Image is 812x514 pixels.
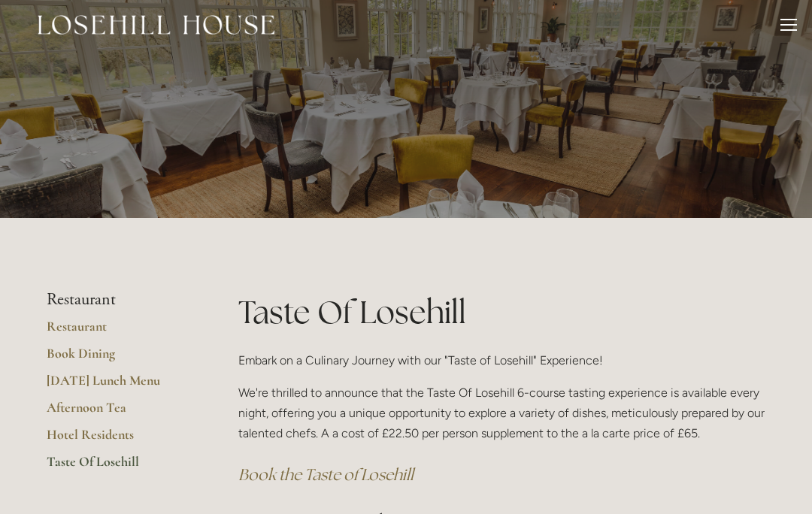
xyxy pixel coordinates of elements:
a: Hotel Residents [47,426,190,453]
li: Restaurant [47,290,190,310]
a: Book the Taste of Losehill [238,464,414,485]
img: Losehill House [38,15,274,35]
a: [DATE] Lunch Menu [47,372,190,399]
a: Taste Of Losehill [47,453,190,480]
a: Book Dining [47,345,190,372]
p: We're thrilled to announce that the Taste Of Losehill 6-course tasting experience is available ev... [238,382,765,444]
a: Afternoon Tea [47,399,190,426]
p: Embark on a Culinary Journey with our "Taste of Losehill" Experience! [238,350,765,370]
a: Restaurant [47,318,190,345]
h1: Taste Of Losehill [238,290,765,334]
